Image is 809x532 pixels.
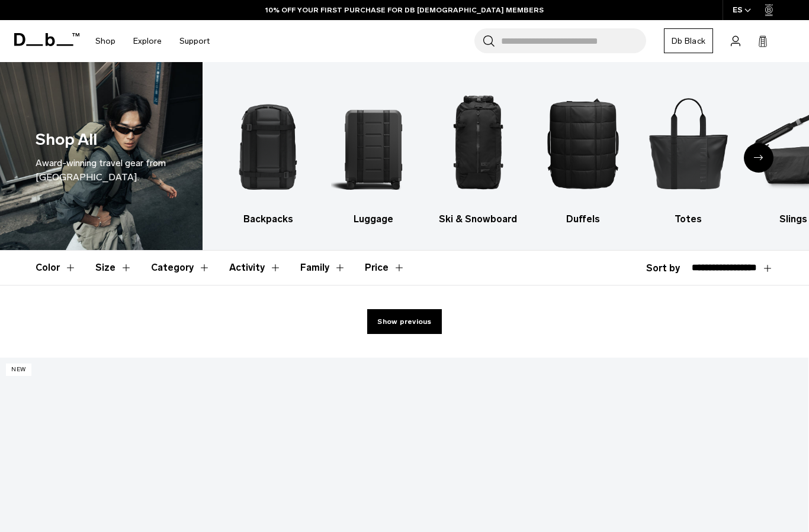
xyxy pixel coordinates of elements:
h3: Duffels [541,212,625,226]
li: 3 / 10 [436,80,520,226]
h3: Backpacks [226,212,310,226]
a: Db Luggage [331,80,415,226]
img: Db [541,80,625,206]
button: Toggle Filter [95,251,132,285]
li: 2 / 10 [331,80,415,226]
img: Db [646,80,730,206]
div: Award-winning travel gear from [GEOGRAPHIC_DATA]. [36,156,167,184]
nav: Main Navigation [86,20,219,62]
h3: Totes [646,212,730,226]
a: Explore [133,20,162,62]
img: Db [226,80,310,206]
a: 10% OFF YOUR FIRST PURCHASE FOR DB [DEMOGRAPHIC_DATA] MEMBERS [265,5,544,15]
a: Support [179,20,210,62]
div: Next slide [744,143,773,173]
button: Toggle Filter [151,251,210,285]
a: Db Black [664,28,713,53]
button: Toggle Filter [300,251,346,285]
button: Toggle Filter [36,251,76,285]
li: 4 / 10 [541,80,625,226]
button: Toggle Price [365,251,405,285]
a: Db Backpacks [226,80,310,226]
img: Db [331,80,415,206]
h3: Ski & Snowboard [436,212,520,226]
a: Db Duffels [541,80,625,226]
h3: Luggage [331,212,415,226]
h1: Shop All [36,128,97,152]
li: 1 / 10 [226,80,310,226]
a: Shop [95,20,115,62]
p: New [6,364,31,376]
a: Db Ski & Snowboard [436,80,520,226]
a: Show previous [367,309,441,334]
img: Db [436,80,520,206]
a: Db Totes [646,80,730,226]
button: Toggle Filter [229,251,281,285]
li: 5 / 10 [646,80,730,226]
